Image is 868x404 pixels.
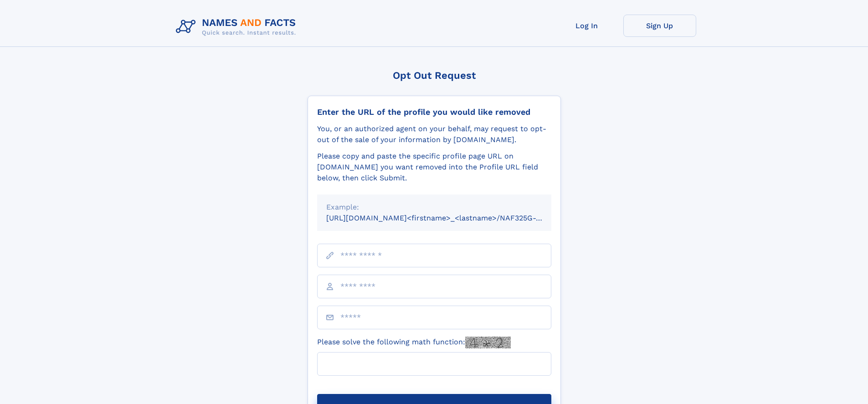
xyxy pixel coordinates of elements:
[317,337,511,348] label: Please solve the following math function:
[317,151,551,184] div: Please copy and paste the specific profile page URL on [DOMAIN_NAME] you want removed into the Pr...
[326,214,569,222] small: [URL][DOMAIN_NAME]<firstname>_<lastname>/NAF325G-xxxxxxxx
[172,15,303,39] img: Logo Names and Facts
[623,15,696,37] a: Sign Up
[550,15,623,37] a: Log In
[308,70,561,81] div: Opt Out Request
[317,123,551,145] div: You, or an authorized agent on your behalf, may request to opt-out of the sale of your informatio...
[326,202,542,213] div: Example:
[317,107,551,117] div: Enter the URL of the profile you would like removed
